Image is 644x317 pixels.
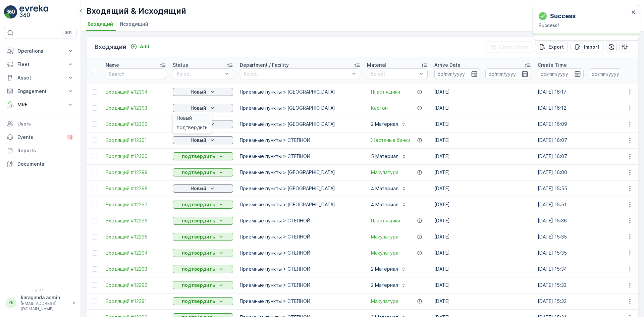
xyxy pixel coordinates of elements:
[19,5,48,19] img: logo_light-DOdMpM7g.png
[371,105,388,111] span: Картон
[431,148,534,164] td: [DATE]
[106,298,166,305] a: Входящий #12291
[173,184,233,193] button: Новый
[371,89,400,95] span: Пласт.ящики
[550,11,576,21] p: Success
[240,233,360,240] p: Приемные пункты > СТЕПНОЙ
[177,124,208,131] span: подтвердить
[371,233,398,240] a: Макулатура
[173,265,233,273] button: подтвердить
[182,217,215,224] p: подтвердить
[371,298,398,305] a: Макулатура
[92,234,97,240] div: Toggle Row Selected
[240,137,360,144] p: Приемные пункты > СТЕПНОЙ
[92,202,97,207] div: Toggle Row Selected
[92,170,97,175] div: Toggle Row Selected
[92,250,97,256] div: Toggle Row Selected
[17,61,63,68] p: Fleet
[534,245,638,261] td: [DATE] 15:35
[106,153,166,160] span: Входящий #12300
[17,161,74,167] p: Documents
[106,62,119,68] p: Name
[106,121,166,127] a: Входящий #12302
[17,74,63,81] p: Asset
[631,9,636,16] button: close
[367,62,386,68] p: Material
[434,62,461,68] p: Arrive Date
[535,42,568,52] button: Export
[4,98,76,111] button: MRF
[173,217,233,225] button: подтвердить
[173,201,233,209] button: подтвердить
[240,298,360,305] p: Приемные пункты > СТЕПНОЙ
[173,62,188,68] p: Status
[534,148,638,164] td: [DATE] 16:07
[21,294,69,301] p: karaganda.admin
[17,88,63,95] p: Engagement
[106,137,166,144] a: Входящий #12301
[431,100,534,116] td: [DATE]
[92,105,97,111] div: Toggle Row Selected
[191,89,206,95] p: Новый
[371,169,398,176] a: Макулатура
[367,264,410,274] button: 2 Материал
[431,84,534,100] td: [DATE]
[106,233,166,240] a: Входящий #12295
[106,282,166,288] a: Входящий #12292
[191,105,206,111] p: Новый
[106,250,166,256] a: Входящий #12294
[4,5,17,19] img: logo
[431,277,534,293] td: [DATE]
[434,68,480,79] input: dd/mm/yyyy
[4,44,76,58] button: Operations
[106,201,166,208] a: Входящий #12297
[182,169,215,176] p: подтвердить
[367,199,411,210] button: 4 Материал
[240,282,360,288] p: Приемные пункты > СТЕПНОЙ
[240,185,360,192] p: Приемные пункты > [GEOGRAPHIC_DATA]
[534,84,638,100] td: [DATE] 16:17
[534,261,638,277] td: [DATE] 15:34
[88,21,113,28] span: Входящий
[182,266,215,272] p: подтвердить
[485,68,531,79] input: dd/mm/yyyy
[92,299,97,304] div: Toggle Row Selected
[92,89,97,95] div: Toggle Row Selected
[240,250,360,256] p: Приемные пункты > СТЕПНОЙ
[371,70,417,77] p: Select
[240,217,360,224] p: Приемные пункты > СТЕПНОЙ
[482,70,484,78] p: -
[106,89,166,95] a: Входящий #12304
[92,266,97,272] div: Toggle Row Selected
[371,217,400,224] a: Пласт.ящики
[106,185,166,192] a: Входящий #12298
[4,85,76,98] button: Engagement
[92,186,97,191] div: Toggle Row Selected
[589,68,635,79] input: dd/mm/yyyy
[191,137,206,144] p: Новый
[431,293,534,309] td: [DATE]
[173,249,233,257] button: подтвердить
[534,100,638,116] td: [DATE] 16:12
[182,233,215,240] p: подтвердить
[86,6,186,16] p: Входящий & Исходящий
[182,153,215,160] p: подтвердить
[95,42,126,52] p: Входящий
[128,43,152,51] button: Add
[191,185,206,192] p: Новый
[176,70,223,77] p: Select
[140,43,149,50] p: Add
[106,266,166,272] a: Входящий #12293
[106,217,166,224] span: Входящий #12296
[371,121,398,127] p: 2 Материал
[240,121,360,127] p: Приемные пункты > [GEOGRAPHIC_DATA]
[6,298,16,308] div: KK
[92,121,97,127] div: Toggle Row Selected
[371,185,398,192] p: 4 Материал
[431,180,534,197] td: [DATE]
